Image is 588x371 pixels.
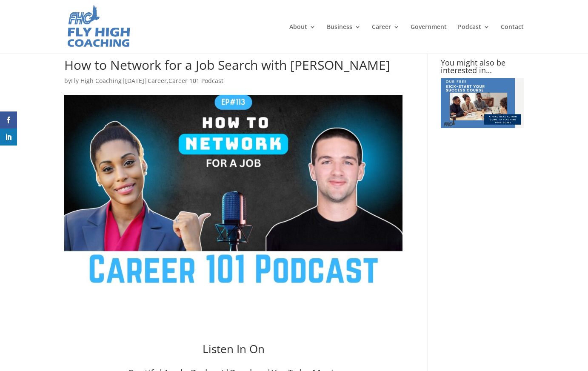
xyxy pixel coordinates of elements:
span: Listen In On [203,341,265,357]
img: How to Network for a Job [64,95,402,285]
a: Contact [501,24,524,54]
p: by | | , [64,76,402,92]
img: advertisement [441,78,524,128]
a: Government [411,24,447,54]
a: Career [372,24,400,54]
a: About [289,24,316,54]
h1: How to Network for a Job Search with [PERSON_NAME] [64,59,402,76]
a: Podcast [458,24,490,54]
img: Fly High Coaching [66,4,131,49]
a: Career 101 Podcast [168,77,223,85]
h4: You might also be interested in… [441,59,524,78]
a: Fly High Coaching [71,77,122,85]
span: [DATE] [125,77,144,85]
a: Business [327,24,361,54]
a: Career [148,77,167,85]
